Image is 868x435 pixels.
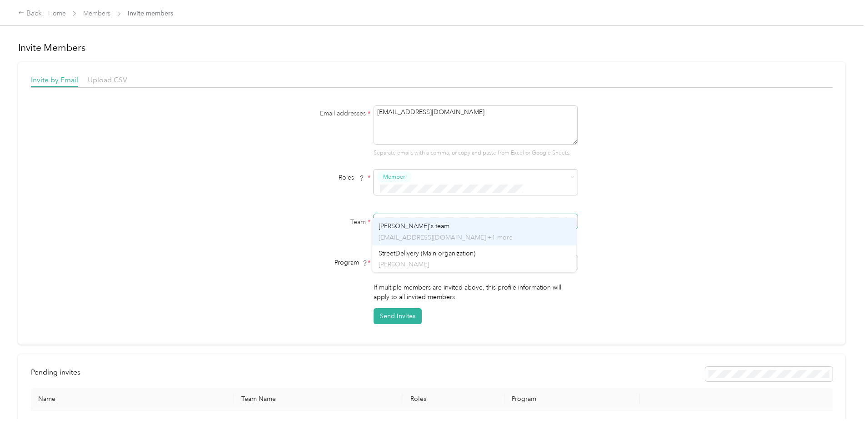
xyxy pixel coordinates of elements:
p: [EMAIL_ADDRESS][DOMAIN_NAME] +1 more [379,233,570,242]
iframe: Everlance-gr Chat Button Frame [817,384,868,435]
a: Home [48,10,66,17]
label: Email addresses [257,109,370,118]
span: Invite by Email [31,75,78,84]
label: Team [257,217,370,227]
span: Member [383,173,405,181]
span: Roles [335,170,368,185]
p: If multiple members are invited above, this profile information will apply to all invited members [374,283,578,302]
button: Member [377,171,411,183]
div: Program [257,258,370,267]
span: Upload CSV [88,75,127,84]
span: Pending invites [31,368,80,376]
h1: Invite Members [18,41,845,54]
p: [PERSON_NAME] [379,260,570,269]
th: Roles [403,388,504,410]
textarea: [EMAIL_ADDRESS][DOMAIN_NAME] [374,105,578,145]
p: Separate emails with a comma, or copy and paste from Excel or Google Sheets. [374,149,578,157]
div: left-menu [31,367,87,381]
th: Team Name [234,388,403,410]
span: StreetDelivery (Main organization) [379,250,475,257]
button: Send Invites [374,308,422,324]
span: Invite members [128,9,173,18]
th: Name [31,388,234,410]
div: info-bar [31,367,833,381]
span: [PERSON_NAME]'s team [379,222,449,230]
a: Members [83,10,110,17]
div: Back [18,8,42,19]
div: Resend all invitations [705,367,833,381]
th: Program [504,388,640,410]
